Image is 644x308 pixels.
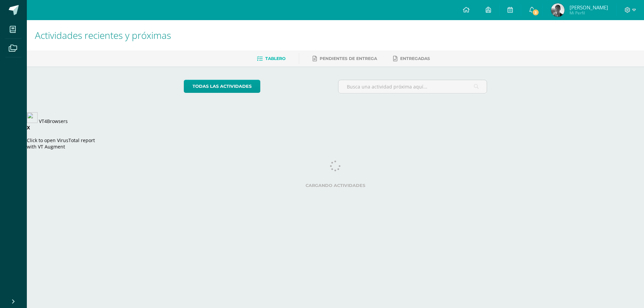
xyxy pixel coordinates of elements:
[27,137,95,150] span: Click to open VirusTotal report with VT Augment
[393,53,430,64] a: Entregadas
[532,9,539,16] span: 3
[400,56,430,61] span: Entregadas
[39,118,68,124] a: VT4Browsers
[184,80,260,93] a: todas las Actividades
[27,112,38,123] img: vt-logo.svg
[313,53,377,64] a: Pendientes de entrega
[320,56,377,61] span: Pendientes de entrega
[338,80,487,93] input: Busca una actividad próxima aquí...
[570,4,608,11] span: [PERSON_NAME]
[184,183,487,188] label: Cargando actividades
[35,29,171,42] span: Actividades recientes y próximas
[27,124,30,131] strong: X
[570,10,608,16] span: Mi Perfil
[551,3,565,17] img: b15cf863827e7b7a708415bb8804ae1f.png
[257,53,285,64] a: Tablero
[265,56,285,61] span: Tablero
